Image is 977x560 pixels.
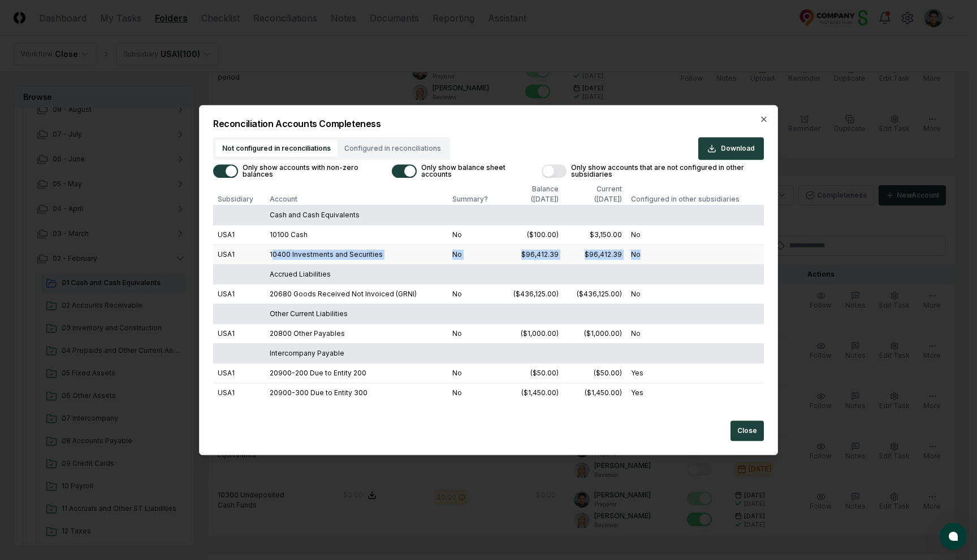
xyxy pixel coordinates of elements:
td: Yes [626,363,764,383]
td: USA1 [213,284,265,304]
div: ($436,125.00) [513,289,559,299]
th: Configured in other subsidiaries [626,178,764,205]
td: Yes [626,383,764,403]
div: ($1,000.00) [521,329,559,339]
div: ($436,125.00) [577,289,622,299]
td: 10400 Investments and Securities [265,244,447,264]
td: 20900-300 Due to Entity 300 [265,383,447,403]
td: USA1 [213,383,265,403]
div: ($50.00) [530,368,559,378]
label: Only show accounts with non-zero balances [243,164,374,178]
td: USA1 [213,225,265,244]
td: No [626,225,764,244]
button: Configured in reconciliations [338,140,448,157]
td: No [448,363,500,383]
div: ($100.00) [527,230,559,240]
td: No [448,323,500,343]
td: Intercompany Payable [265,343,447,363]
td: Other Current Liabilities [265,304,447,323]
td: No [448,284,500,304]
span: Download [721,143,755,154]
button: Download [698,137,764,160]
label: Only show balance sheet accounts [421,164,524,178]
div: $96,412.39 [585,250,622,260]
h2: Reconciliation Accounts Completeness [213,119,764,128]
td: No [626,284,764,304]
div: ($1,450.00) [585,388,622,398]
th: Summary? [448,178,500,205]
td: USA1 [213,363,265,383]
td: No [626,244,764,264]
td: USA1 [213,323,265,343]
div: ($50.00) [594,368,622,378]
button: Not configured in reconciliations [215,140,338,157]
th: Balance ( [DATE] ) [500,178,563,205]
div: ($1,450.00) [521,388,559,398]
label: Only show accounts that are not configured in other subsidiaries [571,164,764,178]
td: 10100 Cash [265,225,447,244]
th: Subsidiary [213,178,265,205]
td: Accrued Liabilities [265,264,447,284]
td: 20680 Goods Received Not Invoiced (GRNI) [265,284,447,304]
td: 20900-200 Due to Entity 200 [265,363,447,383]
div: $96,412.39 [521,250,559,260]
button: Close [730,421,764,441]
div: ($1,000.00) [584,329,622,339]
div: $3,150.00 [590,230,622,240]
td: No [448,244,500,264]
th: Current ( [DATE] ) [563,178,626,205]
td: USA1 [213,244,265,264]
td: 20800 Other Payables [265,323,447,343]
td: Cash and Cash Equivalents [265,205,447,225]
td: No [626,323,764,343]
th: Account [265,178,447,205]
td: No [448,383,500,403]
td: No [448,225,500,244]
